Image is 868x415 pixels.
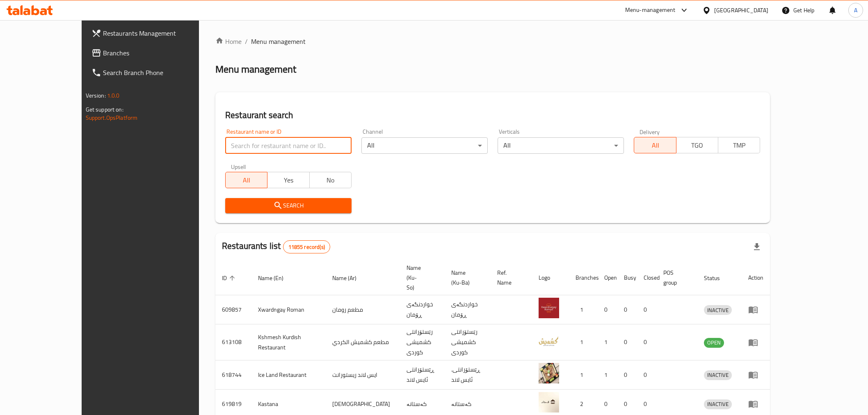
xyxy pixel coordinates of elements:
[854,6,857,15] span: A
[258,273,294,283] span: Name (En)
[718,137,760,153] button: TMP
[569,360,598,390] td: 1
[680,139,715,151] span: TGO
[85,63,226,82] a: Search Branch Phone
[107,90,120,101] span: 1.0.0
[598,260,617,295] th: Open
[283,240,330,253] div: Total records count
[569,295,598,324] td: 1
[617,324,637,360] td: 0
[747,237,767,257] div: Export file
[539,363,559,383] img: Ice Land Restaurant
[225,109,760,121] h2: Restaurant search
[326,324,400,360] td: مطعم كشميش الكردي
[313,174,348,186] span: No
[663,268,688,287] span: POS group
[86,90,106,101] span: Version:
[637,295,657,324] td: 0
[640,129,660,135] label: Delivery
[86,104,123,115] span: Get support on:
[539,331,559,351] img: Kshmesh Kurdish Restaurant
[748,305,763,315] div: Menu
[332,273,367,283] span: Name (Ar)
[598,295,617,324] td: 0
[748,337,763,347] div: Menu
[85,23,226,43] a: Restaurants Management
[748,370,763,380] div: Menu
[598,360,617,390] td: 1
[539,298,559,318] img: Xwardngay Roman
[617,295,637,324] td: 0
[251,360,326,390] td: Ice Land Restaurant
[704,338,724,347] span: OPEN
[309,172,352,188] button: No
[497,268,522,287] span: Ref. Name
[498,137,624,154] div: All
[532,260,569,295] th: Logo
[637,360,657,390] td: 0
[637,324,657,360] td: 0
[326,360,400,390] td: ايس لاند ريستورانت
[215,324,251,360] td: 613108
[637,139,673,151] span: All
[617,360,637,390] td: 0
[251,295,326,324] td: Xwardngay Roman
[271,174,306,186] span: Yes
[400,324,445,360] td: رێستۆرانتی کشمیشى كوردى
[225,137,352,154] input: Search for restaurant name or ID..
[215,36,770,46] nav: breadcrumb
[400,360,445,390] td: ڕێستۆرانتی ئایس لاند
[569,324,598,360] td: 1
[215,295,251,324] td: 609857
[215,63,296,76] h2: Menu management
[539,392,559,413] img: Kastana
[361,137,488,154] div: All
[748,399,763,409] div: Menu
[598,324,617,360] td: 1
[445,324,491,360] td: رێستۆرانتی کشمیشى كوردى
[451,268,481,287] span: Name (Ku-Ba)
[326,295,400,324] td: مطعم رومان
[86,112,138,123] a: Support.OpsPlatform
[231,164,246,169] label: Upsell
[445,295,491,324] td: خواردنگەی ڕۆمان
[267,172,309,188] button: Yes
[229,174,264,186] span: All
[225,172,267,188] button: All
[634,137,676,153] button: All
[85,43,226,63] a: Branches
[445,360,491,390] td: .ڕێستۆرانتی ئایس لاند
[215,360,251,390] td: 618744
[704,399,732,409] span: INACTIVE
[704,399,732,409] div: INACTIVE
[704,370,732,380] span: INACTIVE
[617,260,637,295] th: Busy
[103,68,220,78] span: Search Branch Phone
[714,6,768,15] div: [GEOGRAPHIC_DATA]
[400,295,445,324] td: خواردنگەی ڕۆمان
[222,240,330,253] h2: Restaurants list
[704,305,732,315] div: INACTIVE
[704,306,732,315] span: INACTIVE
[225,198,352,213] button: Search
[232,201,345,211] span: Search
[103,28,220,38] span: Restaurants Management
[407,263,435,292] span: Name (Ku-So)
[215,36,242,46] a: Home
[625,5,676,15] div: Menu-management
[251,324,326,360] td: Kshmesh Kurdish Restaurant
[569,260,598,295] th: Branches
[283,243,330,251] span: 11855 record(s)
[742,260,770,295] th: Action
[637,260,657,295] th: Closed
[103,48,220,58] span: Branches
[704,273,731,283] span: Status
[245,36,248,46] li: /
[251,36,306,46] span: Menu management
[722,139,757,151] span: TMP
[676,137,718,153] button: TGO
[222,273,238,283] span: ID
